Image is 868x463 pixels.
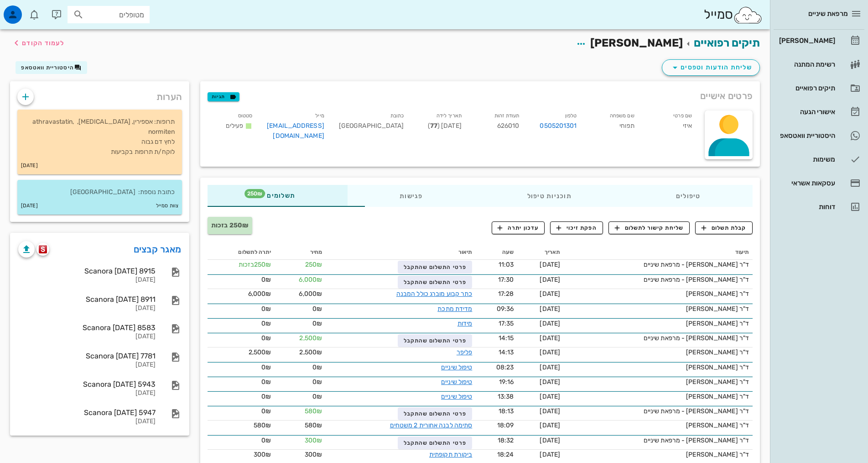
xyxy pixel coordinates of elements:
button: scanora logo [36,243,49,256]
span: 250₪ בזכות [211,221,249,229]
div: סמייל [704,5,763,25]
a: מידות [457,320,473,327]
span: 17:35 [499,320,514,327]
a: תיקים רפואיים [774,77,864,99]
span: פעילים [226,122,244,130]
div: 0₪ [211,333,271,343]
div: Scanora [DATE] 7781 [18,352,156,360]
button: פרטי התשלום שהתקבל [398,437,472,449]
a: מדידת מתכת [437,305,472,313]
span: [DATE] [540,261,560,268]
div: היסטוריית וואטסאפ [777,132,835,139]
div: 0₪ [211,319,271,328]
div: עסקאות אשראי [777,179,835,187]
small: כתובת [390,113,404,119]
div: משימות [777,156,835,163]
span: ד"ר [PERSON_NAME] - מרפאת שיניים [644,334,749,342]
span: [DATE] [540,393,560,400]
span: הפקת זיכוי [556,224,597,232]
small: שם פרטי [673,113,692,119]
div: 0₪ [211,406,271,416]
div: 0₪ [211,436,271,445]
a: [EMAIL_ADDRESS][DOMAIN_NAME] [267,122,324,140]
span: 580₪ [305,407,322,415]
div: 0₪ [211,392,271,401]
span: 18:32 [498,437,514,444]
span: 18:13 [499,407,514,415]
span: ד"ר [PERSON_NAME] - מרפאת שיניים [644,407,749,415]
a: פליפר [457,348,473,356]
span: [DATE] [540,437,560,444]
a: היסטוריית וואטסאפ [774,125,864,147]
span: פרטי התשלום שהתקבל [404,264,467,270]
span: 17:30 [498,276,514,284]
div: 0₪ [211,275,271,284]
div: [DATE] [18,361,156,369]
button: פרטי התשלום שהתקבל [398,334,472,347]
th: מחיר [275,245,326,260]
span: [DATE] [540,407,560,415]
a: תיקים רפואיים [694,37,760,49]
a: רשימת המתנה [774,53,864,75]
div: Scanora [DATE] 8911 [18,295,156,304]
span: יתרה לתשלום [238,249,271,255]
th: תיעוד [564,245,753,260]
div: Scanora [DATE] 5943 [18,380,156,389]
small: סטטוס [238,113,253,119]
div: 300₪ [211,450,271,459]
a: משימות [774,148,864,170]
span: שליחת הודעות וטפסים [670,62,752,73]
div: תפוחי [584,109,641,147]
span: שעה [502,249,514,255]
th: יתרה לתשלום [208,245,275,260]
a: עסקאות אשראי [774,172,864,194]
small: [DATE] [21,201,38,211]
div: [DATE] [18,276,156,284]
div: דוחות [777,203,835,210]
div: טיפולים [624,185,753,207]
span: 0₪ [312,363,322,371]
span: [DATE] [540,378,560,386]
div: איזי [642,109,699,147]
span: 18:24 [497,451,514,458]
span: לעמוד הקודם [22,39,64,47]
span: 300₪ [305,437,322,444]
div: 2,500₪ [211,347,271,357]
span: 0₪ [312,393,322,400]
button: קבלת תשלום [695,221,753,234]
div: הערות [10,81,189,108]
div: אישורי הגעה [777,108,835,116]
a: 0505201301 [540,121,577,131]
span: ד"ר [PERSON_NAME] - מרפאת שיניים [644,437,749,444]
span: תגיות [212,93,235,101]
span: 18:09 [497,421,514,429]
span: ד"ר [PERSON_NAME] [686,421,749,429]
span: 2,500₪ [299,348,322,356]
a: כתר קבוע מוברג כולל המבנה [396,290,473,298]
div: Scanora [DATE] 5947 [18,408,156,417]
th: שעה [476,245,517,260]
span: 14:13 [499,348,514,356]
span: 0₪ [312,320,322,327]
div: 580₪ [211,421,271,430]
button: פרטי התשלום שהתקבל [398,276,472,289]
a: טיפול שיניים [441,393,472,400]
div: פגישות [348,185,475,207]
span: היסטוריית וואטסאפ [21,64,74,71]
a: [PERSON_NAME] [774,30,864,52]
a: דוחות [774,196,864,218]
div: 0₪ [211,377,271,387]
img: scanora logo [39,245,47,253]
button: פרטי התשלום שהתקבל [398,261,472,274]
span: תיעוד [735,249,749,255]
span: 626010 [497,122,520,130]
span: מחיר [310,249,322,255]
span: ד"ר [PERSON_NAME] [686,378,749,386]
span: [PERSON_NAME] [590,37,683,49]
span: 250₪ [305,261,322,268]
span: פרטי התשלום שהתקבל [404,440,467,446]
span: 13:38 [498,393,514,400]
span: 580₪ [305,421,322,429]
span: בזכות [239,261,255,268]
a: טיפול שיניים [441,378,472,386]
